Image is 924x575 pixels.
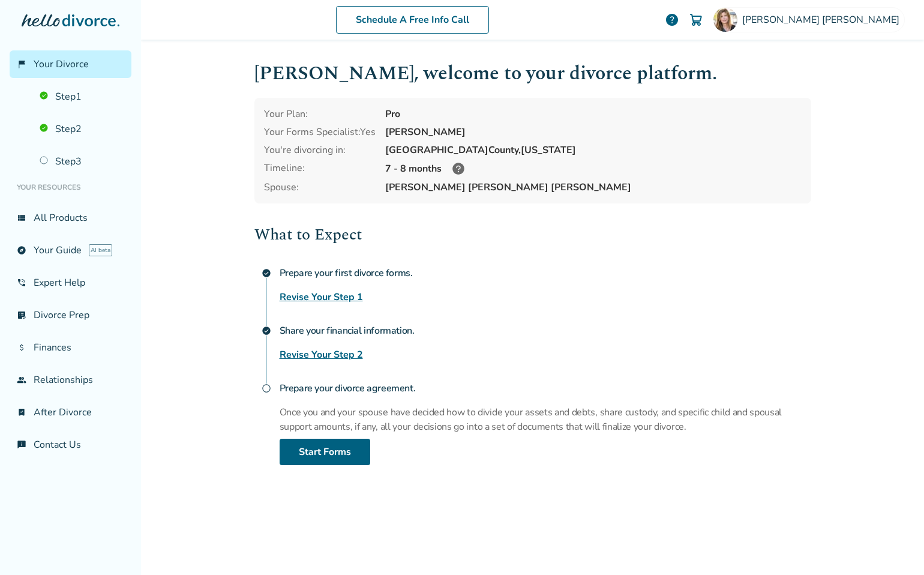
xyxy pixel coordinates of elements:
[280,439,370,465] a: Start Forms
[10,175,131,199] li: Your Resources
[665,13,679,27] a: help
[32,83,131,110] a: Step1
[385,143,802,157] div: [GEOGRAPHIC_DATA] County, [US_STATE]
[34,58,89,71] span: Your Divorce
[10,334,131,361] a: attach_moneyFinances
[742,13,904,26] span: [PERSON_NAME] [PERSON_NAME]
[264,143,376,157] div: You're divorcing in:
[864,517,924,575] iframe: Chat Widget
[713,8,737,32] img: dina sporer
[264,107,376,121] div: Your Plan:
[17,408,26,417] span: bookmark_check
[264,125,376,139] div: Your Forms Specialist: Yes
[280,376,811,400] h4: Prepare your divorce agreement.
[280,348,363,362] a: Revise Your Step 2
[385,125,802,139] div: [PERSON_NAME]
[17,59,26,69] span: flag_2
[89,244,112,256] span: AI beta
[10,399,131,426] a: bookmark_checkAfter Divorce
[385,161,802,176] div: 7 - 8 months
[10,366,131,394] a: groupRelationships
[280,319,811,343] h4: Share your financial information.
[254,59,811,88] h1: [PERSON_NAME] , welcome to your divorce platform.
[10,204,131,232] a: view_listAll Products
[17,310,26,320] span: list_alt_check
[10,431,131,459] a: chat_infoContact Us
[17,245,26,255] span: explore
[17,440,26,450] span: chat_info
[264,181,376,194] span: Spouse:
[10,236,131,264] a: exploreYour GuideAI beta
[262,326,271,336] span: check_circle
[10,50,131,78] a: flag_2Your Divorce
[280,405,811,434] p: Once you and your spouse have decided how to divide your assets and debts, share custody, and spe...
[385,107,802,121] div: Pro
[280,290,363,304] a: Revise Your Step 1
[17,213,26,223] span: view_list
[32,148,131,175] a: Step3
[17,375,26,385] span: group
[10,301,131,329] a: list_alt_checkDivorce Prep
[262,268,271,278] span: check_circle
[17,343,26,352] span: attach_money
[262,384,271,393] span: radio_button_unchecked
[10,269,131,297] a: phone_in_talkExpert Help
[254,223,811,247] h2: What to Expect
[689,13,703,27] img: Cart
[280,261,811,285] h4: Prepare your first divorce forms.
[336,6,489,34] a: Schedule A Free Info Call
[264,161,376,176] div: Timeline:
[17,278,26,287] span: phone_in_talk
[32,115,131,143] a: Step2
[385,181,802,194] span: [PERSON_NAME] [PERSON_NAME] [PERSON_NAME]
